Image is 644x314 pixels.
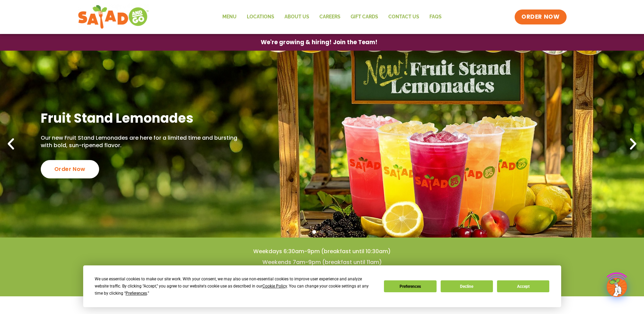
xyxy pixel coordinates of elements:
[515,10,566,24] a: ORDER NOW
[41,160,99,178] div: Order Now
[251,34,388,50] a: We're growing & hiring! Join the Team!
[217,9,242,25] a: Menu
[261,39,378,45] span: We're growing & hiring! Join the Team!
[78,3,149,31] img: new-SAG-logo-768×292
[314,9,346,25] a: Careers
[312,230,316,234] span: Go to slide 1
[126,291,147,296] span: Preferences
[217,9,447,25] nav: Menu
[262,284,287,289] span: Cookie Policy
[328,230,332,234] span: Go to slide 3
[279,9,314,25] a: About Us
[41,134,240,150] p: Our new Fruit Stand Lemonades are here for a limited time and bursting with bold, sun-ripened fla...
[14,248,630,255] h4: Weekdays 6:30am-9pm (breakfast until 10:30am)
[346,9,383,25] a: GIFT CARDS
[83,265,561,307] div: Cookie Consent Prompt
[242,9,279,25] a: Locations
[95,276,376,297] div: We use essential cookies to make our site work. With your consent, we may also use non-essential ...
[626,137,641,152] div: Next slide
[521,13,559,21] span: ORDER NOW
[441,280,493,292] button: Decline
[320,230,324,234] span: Go to slide 2
[384,280,436,292] button: Preferences
[41,110,240,126] h2: Fruit Stand Lemonades
[3,137,18,152] div: Previous slide
[424,9,447,25] a: FAQs
[14,259,630,266] h4: Weekends 7am-9pm (breakfast until 11am)
[497,280,549,292] button: Accept
[383,9,424,25] a: Contact Us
